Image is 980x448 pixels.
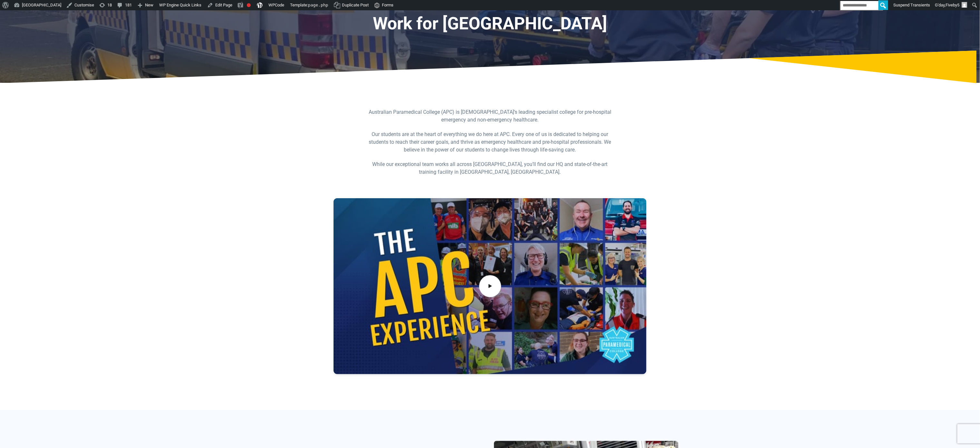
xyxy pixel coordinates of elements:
p: Our students are at the heart of everything we do here at APC. Every one of us is dedicated to he... [366,131,615,154]
p: While our exceptional team works all across [GEOGRAPHIC_DATA], you’ll find our HQ and state-of-th... [366,161,615,176]
span: page.php [308,3,328,7]
h1: Work for [GEOGRAPHIC_DATA] [302,14,679,34]
p: Australian Paramedical College (APC) is [DEMOGRAPHIC_DATA]’s leading specialist college for pre-h... [366,108,615,124]
span: Fiveby5 [946,3,960,7]
div: Focus keyphrase not set [247,3,251,7]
